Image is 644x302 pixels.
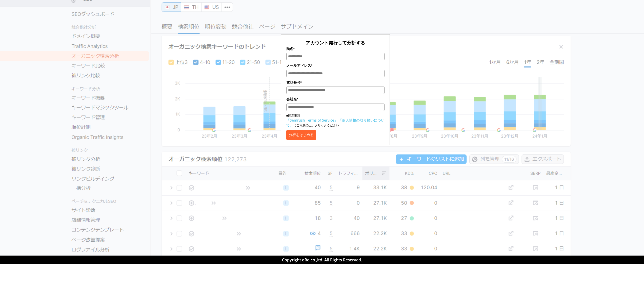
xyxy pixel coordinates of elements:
[286,130,316,140] button: 分析をはじめる
[286,63,385,68] label: メールアドレス*
[286,80,385,85] label: 電話番号*
[306,40,365,46] span: アカウント発行して分析する
[286,118,338,123] a: 「Semrush Terms of Service」
[282,257,362,263] span: Copyright oRo co.,ltd. All Rights Reserved.
[286,118,385,127] a: 「個人情報の取り扱いについて」
[286,113,385,128] p: ■同意事項 にご同意の上、クリックください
